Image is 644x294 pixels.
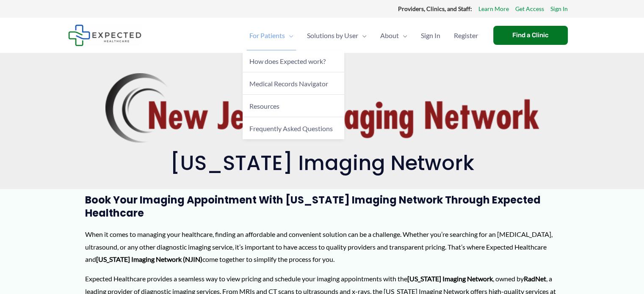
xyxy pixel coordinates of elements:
span: Sign In [421,21,440,50]
span: Frequently Asked Questions [249,124,333,132]
strong: [US_STATE] Imaging Network [407,275,493,283]
span: Menu Toggle [285,21,293,50]
span: Menu Toggle [399,21,407,50]
a: AboutMenu Toggle [373,21,414,50]
span: Medical Records Navigator [249,80,328,88]
span: About [380,21,399,50]
a: Find a Clinic [493,26,568,45]
a: Sign In [550,3,568,14]
span: Register [454,21,478,50]
a: How does Expected work? [243,50,344,73]
a: Medical Records Navigator [243,72,344,95]
span: Solutions by User [307,21,358,50]
a: Learn More [478,3,509,14]
h1: [US_STATE] Imaging Network [68,151,576,176]
a: Resources [243,95,344,117]
a: Register [447,21,485,50]
span: For Patients [249,21,285,50]
h3: Book Your Imaging Appointment with [US_STATE] Imaging Network through Expected Healthcare [85,193,559,220]
nav: Primary Site Navigation [243,21,485,50]
strong: [US_STATE] Imaging Network (NJIN) [96,255,202,263]
a: For PatientsMenu Toggle [243,21,300,50]
p: When it comes to managing your healthcare, finding an affordable and convenient solution can be a... [85,228,559,266]
span: Resources [249,102,279,110]
strong: RadNet [524,275,546,283]
a: Get Access [515,3,544,14]
strong: Providers, Clinics, and Staff: [398,5,472,12]
span: How does Expected work? [249,57,326,65]
a: Frequently Asked Questions [243,117,344,139]
span: Menu Toggle [358,21,367,50]
a: Solutions by UserMenu Toggle [300,21,373,50]
img: Expected Healthcare Logo - side, dark font, small [68,25,141,46]
a: Sign In [414,21,447,50]
img: New Jersey Imaging Network Logo by RadNet [105,73,539,143]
